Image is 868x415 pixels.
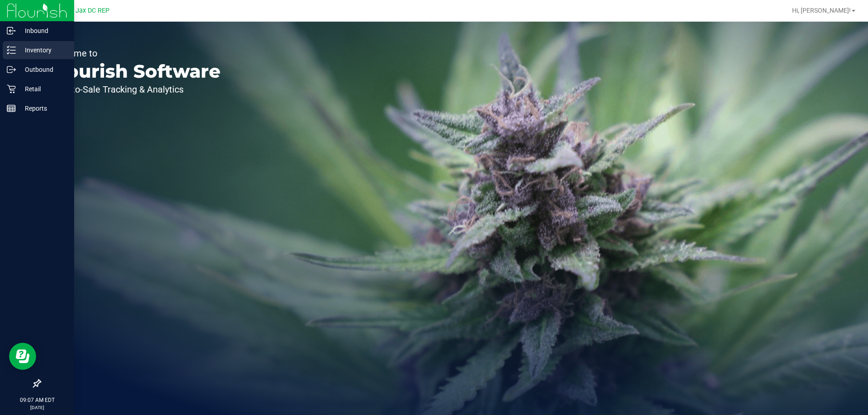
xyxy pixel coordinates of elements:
[7,65,16,74] inline-svg: Outbound
[49,85,221,94] p: Seed-to-Sale Tracking & Analytics
[16,45,70,56] p: Inventory
[16,103,70,114] p: Reports
[7,26,16,35] inline-svg: Inbound
[7,46,16,55] inline-svg: Inventory
[7,104,16,113] inline-svg: Reports
[16,84,70,94] p: Retail
[75,7,109,14] span: Jax DC REP
[7,84,16,93] inline-svg: Retail
[792,7,851,14] span: Hi, [PERSON_NAME]!
[9,343,36,370] iframe: Resource center
[4,396,70,404] p: 09:07 AM EDT
[4,404,70,411] p: [DATE]
[49,49,221,58] p: Welcome to
[16,25,70,36] p: Inbound
[49,62,221,80] p: Flourish Software
[16,64,70,75] p: Outbound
